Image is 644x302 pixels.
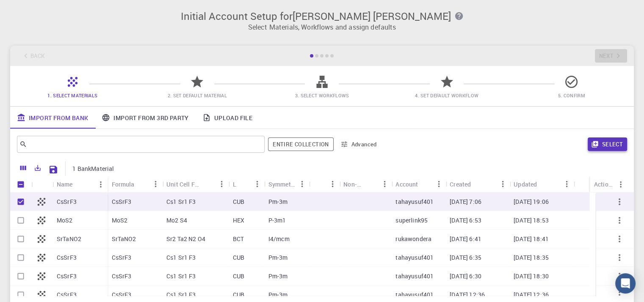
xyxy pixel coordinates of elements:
p: CsSrF3 [57,272,77,280]
p: [DATE] 6:53 [450,216,481,225]
p: CsSrF3 [112,253,132,262]
button: Export [30,161,45,175]
div: Updated [514,176,537,192]
p: rukawondera [395,235,431,243]
button: Menu [296,177,309,191]
p: 1 BankMaterial [72,165,114,173]
p: [DATE] 6:35 [450,253,481,262]
button: Menu [614,178,627,191]
p: I4/mcm [268,235,290,243]
p: Pm-3m [268,198,288,206]
div: Lattice [228,176,264,192]
div: Lattice [232,176,237,192]
div: Symmetry [264,176,309,192]
p: superlink95 [395,216,428,225]
span: 2. Set Default Material [168,92,227,99]
p: SrTaNO2 [57,235,81,243]
h3: Initial Account Setup for [PERSON_NAME] [PERSON_NAME] [15,10,629,22]
div: Formula [112,176,135,192]
p: CsSrF3 [112,291,132,299]
p: CsSrF3 [57,253,77,262]
p: [DATE] 18:53 [514,216,549,225]
span: 5. Confirm [558,92,585,99]
p: tahayusuf401 [395,253,434,262]
a: Import From 3rd Party [95,107,195,129]
div: Account [395,176,418,192]
p: Mo2 S4 [166,216,187,225]
span: Filter throughout whole library including sets (folders) [268,137,333,151]
p: [DATE] 12:36 [450,291,485,299]
div: Created [450,176,471,192]
p: Cs1 Sr1 F3 [166,198,196,206]
p: CUB [232,253,244,262]
button: Sort [237,177,251,191]
span: 3. Select Workflows [295,92,349,99]
button: Sort [135,177,148,191]
button: Columns [16,161,30,175]
button: Sort [537,177,550,191]
button: Sort [73,178,86,191]
div: Open Intercom Messenger [615,273,636,294]
div: Icon [31,176,53,192]
button: Sort [471,177,484,191]
button: Sort [364,177,378,191]
p: [DATE] 7:06 [450,198,481,206]
button: Menu [149,177,162,191]
p: CsSrF3 [112,272,132,280]
span: 4. Set Default Workflow [415,92,478,99]
div: Actions [590,176,627,192]
div: Symmetry [268,176,296,192]
div: Non-periodic [343,176,364,192]
div: Name [57,176,73,192]
p: Sr2 Ta2 N2 O4 [166,235,205,243]
p: Cs1 Sr1 F3 [166,272,196,280]
p: [DATE] 19:06 [514,198,549,206]
p: Pm-3m [268,272,288,280]
p: CUB [232,198,244,206]
button: Menu [560,177,573,191]
p: [DATE] 18:35 [514,253,549,262]
p: CsSrF3 [57,291,77,299]
div: Unit Cell Formula [166,176,201,192]
p: MoS2 [57,216,73,225]
p: [DATE] 18:30 [514,272,549,280]
p: [DATE] 18:41 [514,235,549,243]
p: CsSrF3 [112,198,132,206]
p: CsSrF3 [57,198,77,206]
p: Select Materials, Workflows and assign defaults [15,22,629,32]
a: Upload File [196,107,259,129]
div: Account [391,176,445,192]
button: Menu [326,177,339,191]
p: HEX [232,216,244,225]
p: tahayusuf401 [395,198,434,206]
div: Name [53,176,108,192]
button: Menu [215,177,228,191]
div: Unit Cell Formula [162,176,228,192]
button: Menu [94,178,108,191]
p: BCT [232,235,243,243]
p: tahayusuf401 [395,291,434,299]
button: Select [588,137,627,151]
p: Cs1 Sr1 F3 [166,253,196,262]
p: P-3m1 [268,216,286,225]
button: Menu [378,177,391,191]
p: CUB [232,291,244,299]
div: Created [445,176,509,192]
span: 1. Select Materials [47,92,97,99]
div: Updated [509,176,573,192]
p: Cs1 Sr1 F3 [166,291,196,299]
button: Entire collection [268,137,333,151]
button: Advanced [337,137,381,151]
div: Actions [594,176,614,192]
p: [DATE] 6:30 [450,272,481,280]
p: CUB [232,272,244,280]
p: MoS2 [112,216,128,225]
span: Support [17,6,47,14]
p: [DATE] 6:41 [450,235,481,243]
p: SrTaNO2 [112,235,136,243]
button: Sort [313,177,327,191]
button: Menu [496,177,509,191]
button: Menu [432,177,445,191]
div: Formula [108,176,162,192]
p: tahayusuf401 [395,272,434,280]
